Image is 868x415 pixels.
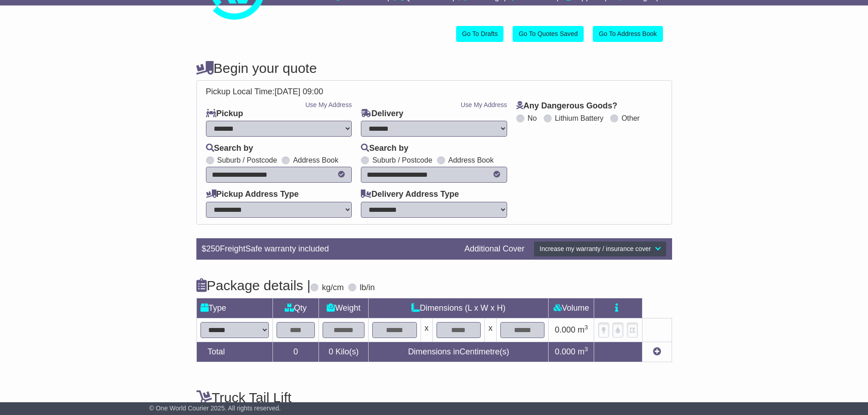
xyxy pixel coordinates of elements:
[197,244,460,254] div: $ FreightSafe warranty included
[461,101,507,108] a: Use My Address
[360,283,375,293] label: lb/in
[201,87,667,97] div: Pickup Local Time:
[329,347,333,356] span: 0
[272,298,319,318] td: Qty
[369,298,549,318] td: Dimensions (L x W x H)
[516,101,617,111] label: Any Dangerous Goods?
[206,190,299,200] label: Pickup Address Type
[555,347,575,356] span: 0.000
[293,156,339,164] label: Address Book
[485,318,497,342] td: x
[322,283,344,293] label: kg/cm
[448,156,494,164] label: Address Book
[513,26,584,42] a: Go To Quotes Saved
[206,143,253,154] label: Search by
[361,190,459,200] label: Delivery Address Type
[555,114,604,123] label: Lithium Battery
[319,298,369,318] td: Weight
[196,298,272,318] td: Type
[578,325,588,334] span: m
[578,347,588,356] span: m
[361,143,408,154] label: Search by
[217,156,277,164] label: Suburb / Postcode
[275,87,324,96] span: [DATE] 09:00
[585,324,588,331] sup: 3
[149,405,281,412] span: © One World Courier 2025. All rights reserved.
[585,346,588,353] sup: 3
[456,26,503,42] a: Go To Drafts
[206,109,243,119] label: Pickup
[528,114,537,123] label: No
[421,318,432,342] td: x
[653,347,661,356] a: Add new item
[196,278,311,293] h4: Package details |
[555,325,575,334] span: 0.000
[361,109,403,119] label: Delivery
[460,244,529,254] div: Additional Cover
[272,342,319,362] td: 0
[196,390,672,405] h4: Truck Tail Lift
[534,241,666,257] button: Increase my warranty / insurance cover
[206,244,220,253] span: 250
[593,26,663,42] a: Go To Address Book
[305,101,352,108] a: Use My Address
[549,298,594,318] td: Volume
[196,342,272,362] td: Total
[372,156,432,164] label: Suburb / Postcode
[539,245,651,252] span: Increase my warranty / insurance cover
[196,61,672,76] h4: Begin your quote
[319,342,369,362] td: Kilo(s)
[369,342,549,362] td: Dimensions in Centimetre(s)
[621,114,640,123] label: Other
